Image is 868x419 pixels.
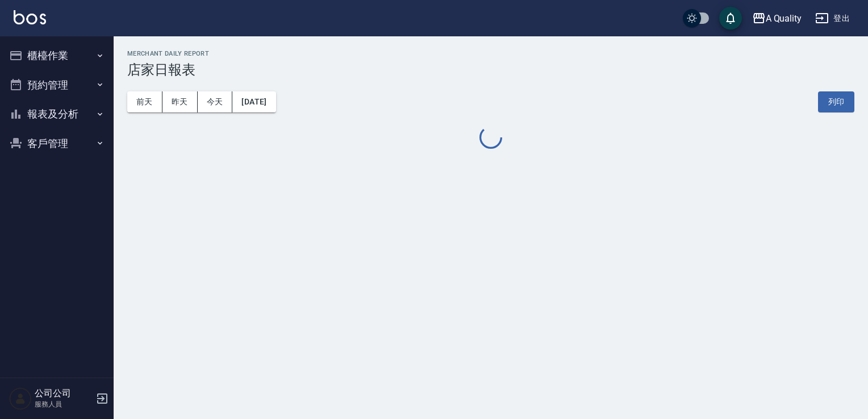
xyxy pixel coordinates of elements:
[162,91,198,112] button: 昨天
[9,387,32,410] img: Person
[35,399,93,409] p: 服務人員
[818,91,854,112] button: 列印
[14,10,46,24] img: Logo
[35,388,93,399] h5: 公司公司
[811,8,854,29] button: 登出
[766,11,802,26] div: A Quality
[198,91,233,112] button: 今天
[5,99,109,129] button: 報表及分析
[127,91,162,112] button: 前天
[5,129,109,158] button: 客戶管理
[5,70,109,100] button: 預約管理
[127,50,854,57] h2: Merchant Daily Report
[5,41,109,70] button: 櫃檯作業
[127,62,854,78] h3: 店家日報表
[748,7,807,30] button: A Quality
[719,7,742,30] button: save
[232,91,276,112] button: [DATE]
